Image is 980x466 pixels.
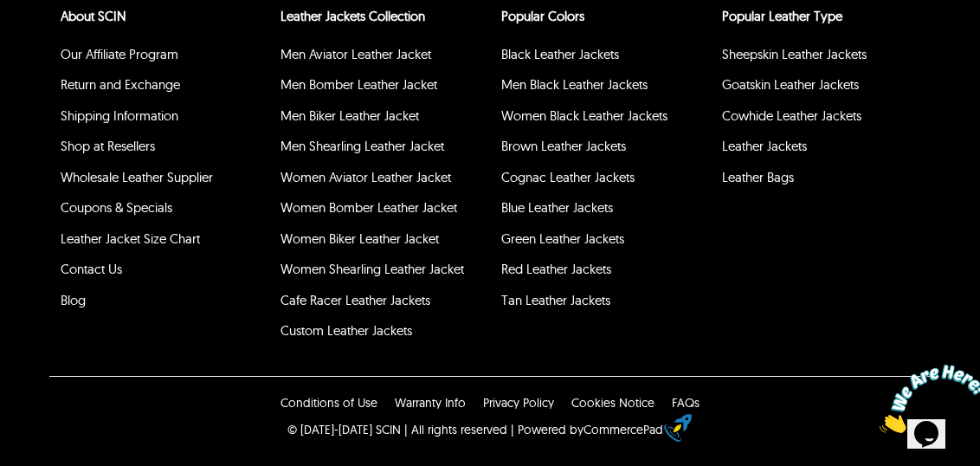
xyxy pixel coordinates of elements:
[722,8,842,24] a: Popular Leather Type
[501,261,611,277] a: Red Leather Jackets
[280,8,425,24] a: Leather Jackets Collection
[61,138,155,154] a: Shop at Resellers
[280,169,451,185] a: Women Aviator Leather Jacket
[511,421,514,438] div: |
[7,7,114,75] img: Chat attention grabber
[61,107,178,124] a: Shipping Information
[719,73,932,104] li: Goatskin Leather Jackets
[664,414,692,442] img: eCommerce builder by CommercePad
[719,134,932,165] li: Leather Jackets
[280,395,377,411] a: Conditions of Use
[61,199,172,216] a: Coupons & Specials
[58,165,270,197] li: Wholesale Leather Supplier
[61,8,126,24] a: About SCIN
[501,199,613,216] a: Blue Leather Jackets
[501,292,610,308] a: Tan Leather Jackets
[278,227,490,258] li: Women Biker Leather Jacket
[58,288,270,320] li: Blog
[280,76,437,93] a: Men Bomber Leather Jacket
[719,42,932,74] li: Sheepskin Leather Jackets
[499,196,711,227] li: Blue Leather Jackets
[483,395,554,411] a: Privacy Policy
[278,73,490,104] li: Men Bomber Leather Jacket
[280,261,464,277] a: Women Shearling Leather Jacket
[287,421,507,438] p: © [DATE]-[DATE] SCIN | All rights reserved
[7,7,14,22] span: 1
[278,196,490,227] li: Women Bomber Leather Jacket
[278,319,490,350] li: Custom Leather Jackets
[667,414,692,446] a: eCommerce builder by CommercePad
[278,104,490,135] li: Men Biker Leather Jacket
[719,104,932,135] li: Cowhide Leather Jackets
[278,257,490,288] li: Women Shearling Leather Jacket
[61,46,178,62] a: Our Affiliate Program
[722,169,794,185] a: Leather Bags
[499,104,711,135] li: Women Black Leather Jackets
[58,134,270,165] li: Shop at Resellers
[58,257,270,288] li: Contact Us
[499,288,711,320] li: Tan Leather Jackets
[501,46,619,62] a: Black Leather Jackets
[280,138,444,154] a: Men Shearling Leather Jacket
[501,230,624,247] a: Green Leather Jackets
[583,422,663,437] a: CommercePad
[571,395,654,411] a: Cookies Notice
[499,227,711,258] li: Green Leather Jackets
[280,107,419,124] a: Men Biker Leather Jacket
[499,165,711,197] li: Cognac Leather Jackets
[61,292,86,308] a: Blog
[61,76,180,93] a: Return and Exchange
[873,358,980,440] iframe: chat widget
[722,76,859,93] a: Goatskin Leather Jackets
[61,261,122,277] a: Contact Us
[499,134,711,165] li: Brown Leather Jackets
[672,395,700,411] a: FAQs
[501,76,648,93] a: Men Black Leather Jackets
[61,169,213,185] a: Wholesale Leather Supplier
[280,46,431,62] a: Men Aviator Leather Jacket
[501,169,635,185] a: Cognac Leather Jackets
[395,395,466,411] a: Warranty Info
[501,107,667,124] a: Women Black Leather Jackets
[518,421,663,438] div: Powered by
[501,138,626,154] a: Brown Leather Jackets
[499,42,711,74] li: Black Leather Jackets
[501,8,584,24] a: popular leather jacket colors
[278,134,490,165] li: Men Shearling Leather Jacket
[499,73,711,104] li: Men Black Leather Jackets
[722,107,861,124] a: Cowhide Leather Jackets
[278,288,490,320] li: Cafe Racer Leather Jackets
[58,42,270,74] li: Our Affiliate Program
[499,257,711,288] li: Red Leather Jackets
[61,230,200,247] a: Leather Jacket Size Chart
[280,322,412,339] a: Custom Leather Jackets
[58,104,270,135] li: Shipping Information
[278,42,490,74] li: Men Aviator Leather Jacket
[280,292,430,308] a: Cafe Racer Leather Jackets
[58,227,270,258] li: Leather Jacket Size Chart
[719,165,932,197] li: Leather Bags
[722,138,807,154] a: Leather Jackets
[278,165,490,197] li: Women Aviator Leather Jacket
[58,196,270,227] li: Coupons & Specials
[280,230,439,247] a: Women Biker Leather Jacket
[58,73,270,104] li: Return and Exchange
[722,46,867,62] a: Sheepskin Leather Jackets
[280,199,457,216] a: Women Bomber Leather Jacket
